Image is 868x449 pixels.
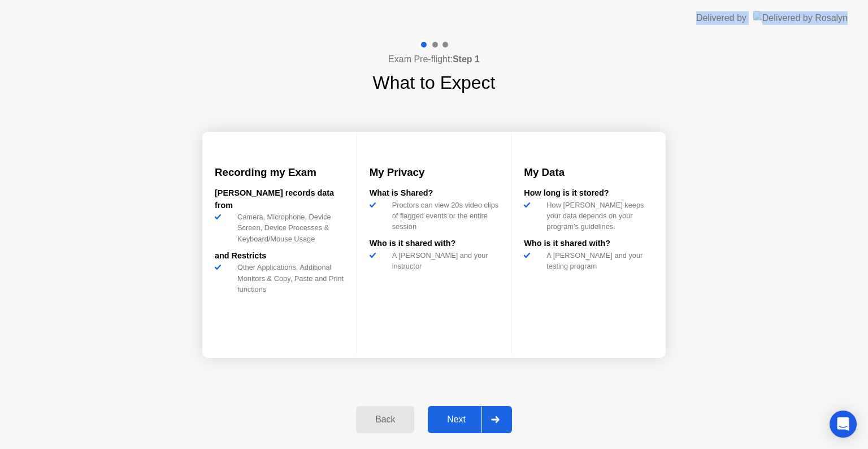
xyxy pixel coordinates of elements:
div: Delivered by [696,11,747,25]
h4: Exam Pre-flight: [388,53,480,66]
div: A [PERSON_NAME] and your testing program [542,250,653,271]
h3: Recording my Exam [215,165,344,180]
div: Camera, Microphone, Device Screen, Device Processes & Keyboard/Mouse Usage [233,211,344,244]
div: Who is it shared with? [524,238,653,250]
b: Step 1 [453,54,480,64]
h3: My Data [524,165,653,180]
div: How [PERSON_NAME] keeps your data depends on your program’s guidelines. [542,200,653,232]
img: Delivered by Rosalyn [753,11,848,24]
button: Back [356,406,414,433]
div: [PERSON_NAME] records data from [215,187,344,211]
div: How long is it stored? [524,187,653,200]
div: Back [359,415,411,425]
h3: My Privacy [370,165,499,180]
div: Other Applications, Additional Monitors & Copy, Paste and Print functions [233,262,344,295]
div: Open Intercom Messenger [830,411,857,438]
button: Next [428,406,512,433]
div: Next [431,415,481,425]
div: Who is it shared with? [370,238,499,250]
h1: What to Expect [373,69,496,96]
div: Proctors can view 20s video clips of flagged events or the entire session [388,200,499,232]
div: and Restricts [215,250,344,262]
div: What is Shared? [370,187,499,200]
div: A [PERSON_NAME] and your instructor [388,250,499,271]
